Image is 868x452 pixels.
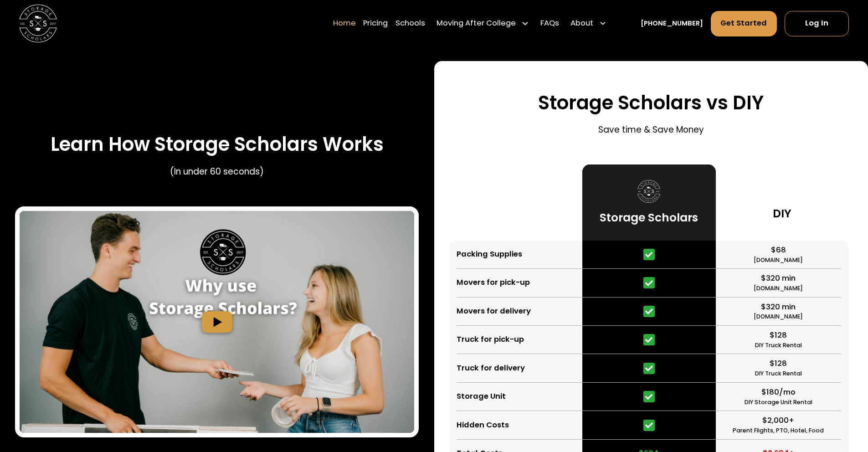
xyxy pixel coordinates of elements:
h3: Learn How Storage Scholars Works [51,133,384,156]
div: Movers for pick-up [457,277,530,288]
div: $320 min [761,273,796,284]
div: [DOMAIN_NAME] [754,284,803,293]
div: Moving After College [437,18,516,30]
a: Get Started [711,11,777,36]
div: Packing Supplies [457,249,522,260]
div: Moving After College [433,10,533,37]
div: About [570,18,593,30]
div: Truck for delivery [457,363,525,374]
a: FAQs [540,10,559,37]
a: Pricing [363,10,388,37]
div: $320 min [761,302,796,313]
div: About [567,10,611,37]
img: Storage Scholars - How it Works video. [20,211,414,433]
div: [DOMAIN_NAME] [754,256,803,265]
h3: DIY [773,206,791,221]
a: Log In [785,11,849,36]
h3: Storage Scholars vs DIY [538,92,764,114]
img: Storage Scholars logo. [637,180,660,203]
div: $128 [770,330,787,341]
a: open lightbox [20,211,414,433]
img: Storage Scholars main logo [19,5,57,42]
div: DIY Storage Unit Rental [745,398,812,407]
div: DIY Truck Rental [755,341,802,350]
div: $128 [770,358,787,370]
div: Truck for pick-up [457,334,524,345]
p: Save time & Save Money [598,123,704,136]
div: DIY Truck Rental [755,370,802,378]
a: [PHONE_NUMBER] [641,19,703,29]
div: $2,000+ [762,415,794,426]
a: Home [333,10,356,37]
div: [DOMAIN_NAME] [754,313,803,321]
div: $68 [771,245,786,256]
h3: Storage Scholars [600,211,698,225]
div: Storage Unit [457,391,506,402]
div: Hidden Costs [457,420,509,431]
a: Schools [395,10,425,37]
div: $180/mo [761,387,796,398]
p: (In under 60 seconds) [170,165,264,178]
div: Movers for delivery [457,306,531,317]
div: Parent Flights, PTO, Hotel, Food [733,426,824,435]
